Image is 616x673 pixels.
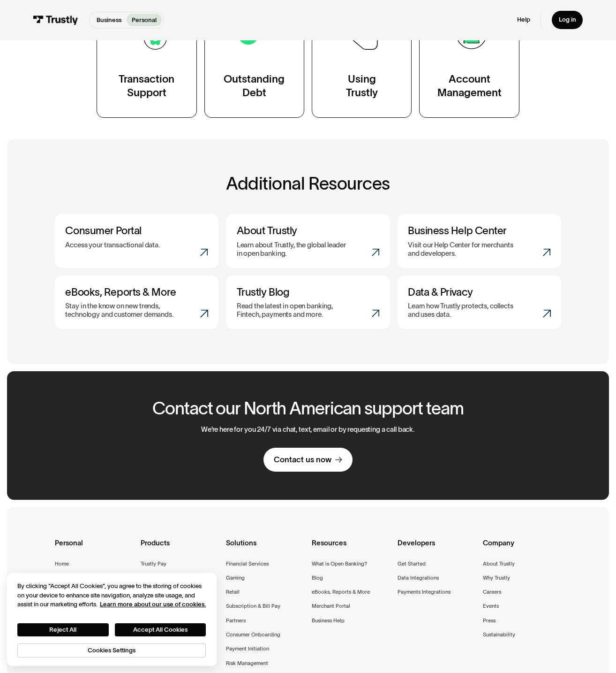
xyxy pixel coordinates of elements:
a: Personal [127,14,162,26]
a: Retail [226,588,240,597]
a: Trustly BlogRead the latest in open banking, Fintech, payments and more. [226,275,390,329]
img: Trustly Logo [33,15,79,25]
a: Trustly Pay [141,559,166,568]
a: Data & PrivacyLearn how Trustly protects, collects and uses data. [398,275,561,329]
a: Subscription & Bill Pay [226,602,280,611]
a: Events [483,602,499,611]
a: More information about your privacy, opens in a new tab [100,601,206,608]
a: Gaming [226,574,245,582]
button: Reject All [17,623,109,636]
a: Help [517,16,530,24]
a: Financial Services [226,559,269,568]
a: Data Integrations [398,574,439,582]
a: Business Help [312,616,345,625]
div: Company [483,537,561,559]
div: Developers [398,537,476,559]
h3: Consumer Portal [65,224,208,237]
div: Contact us now [274,455,331,465]
a: Business [91,14,126,26]
p: Business [97,15,121,25]
a: Sustainability [483,630,515,639]
div: By clicking “Accept All Cookies”, you agree to the storing of cookies on your device to enhance s... [17,581,206,609]
h2: Additional Resources [55,174,561,193]
h3: eBooks, Reports & More [65,286,208,298]
p: Personal [132,15,157,25]
p: We’re here for you 24/7 via chat, text, email or by requesting a call back. [201,425,415,434]
a: Consumer PortalAccess your transactional data. [55,214,218,268]
div: Transaction Support [119,72,174,100]
div: Products [141,537,219,559]
h3: About Trustly [237,224,380,237]
div: Using Trustly [346,72,378,100]
a: Risk Management [226,659,268,668]
p: Read the latest in open banking, Fintech, payments and more. [237,302,351,319]
div: Resources [312,537,390,559]
a: Careers [483,588,501,597]
div: Log in [559,16,576,24]
div: Personal [55,537,133,559]
a: eBooks, Reports & MoreStay in the know on new trends, technology and customer demands. [55,275,218,329]
a: eBooks, Reports & More [312,588,370,597]
a: Partners [226,616,246,625]
a: Blog [312,574,323,582]
a: Business Help CenterVisit our Help Center for merchants and developers. [398,214,561,268]
h2: Contact our North American support team [152,399,463,418]
div: Outstanding Debt [224,72,285,100]
a: Payment Initiation [226,644,269,653]
a: Consumer Onboarding [226,630,280,639]
p: Learn about Trustly, the global leader in open banking. [237,241,351,258]
div: Solutions [226,537,304,559]
p: Visit our Help Center for merchants and developers. [408,241,522,258]
a: Get Started [398,559,426,568]
a: About Trustly [483,559,515,568]
a: Payments Integrations [398,588,451,597]
h3: Data & Privacy [408,286,551,298]
a: Merchant Portal [312,602,350,611]
p: Access your transactional data. [65,241,160,249]
button: Accept All Cookies [115,623,206,636]
div: Privacy [17,581,206,657]
a: Why Trustly [483,574,510,582]
a: Log in [552,11,583,29]
a: Contact us now [263,448,353,472]
div: Cookie banner [7,573,217,666]
a: Home [55,559,69,568]
p: Learn how Trustly protects, collects and uses data. [408,302,522,319]
a: About TrustlyLearn about Trustly, the global leader in open banking. [226,214,390,268]
button: Cookies Settings [17,643,206,658]
a: What is Open Banking? [312,559,367,568]
p: Stay in the know on new trends, technology and customer demands. [65,302,179,319]
a: Press [483,616,496,625]
div: Account Management [437,72,502,100]
h3: Trustly Blog [237,286,380,298]
h3: Business Help Center [408,224,551,237]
